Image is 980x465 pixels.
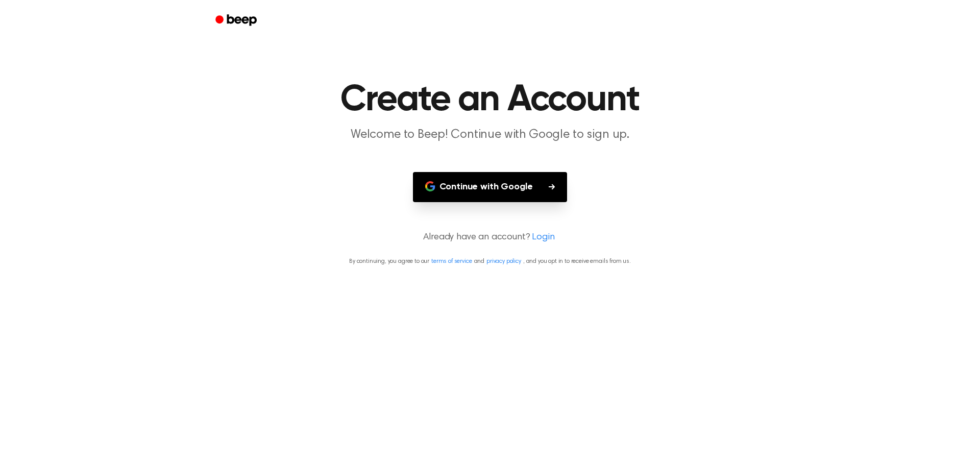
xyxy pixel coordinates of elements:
[431,258,472,264] a: terms of service
[413,172,568,202] button: Continue with Google
[12,257,968,266] p: By continuing, you agree to our and , and you opt in to receive emails from us.
[294,127,686,143] p: Welcome to Beep! Continue with Google to sign up.
[229,82,751,118] h1: Create an Account
[12,231,968,244] p: Already have an account?
[208,11,266,31] a: Beep
[532,231,554,244] a: Login
[486,258,521,264] a: privacy policy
